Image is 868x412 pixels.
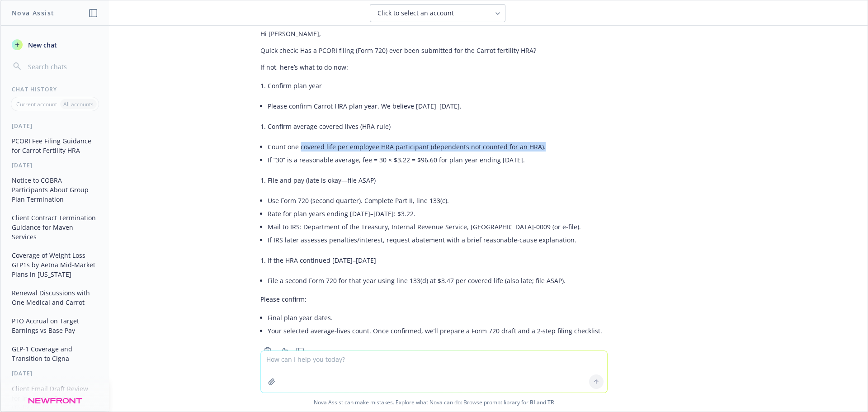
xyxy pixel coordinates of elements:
[268,311,608,324] li: Final plan year dates.
[268,153,608,166] li: If “30” is a reasonable average, fee = 30 × $3.22 = $96.60 for plan year ending [DATE].
[1,122,109,130] div: [DATE]
[260,294,608,304] p: Please confirm:
[260,62,608,72] p: If not, here’s what to do now:
[4,393,864,412] span: Nova Assist can make mistakes. Explore what Nova can do: Browse prompt library for and
[268,120,608,133] li: Confirm average covered lives (HRA rule)
[268,233,608,246] li: If IRS later assesses penalties/interest, request abatement with a brief reasonable‑cause explana...
[268,174,608,187] li: File and pay (late is okay—file ASAP)
[268,324,608,337] li: Your selected average‑lives count. Once confirmed, we’ll prepare a Form 720 draft and a 2‑step fi...
[377,9,454,18] span: Click to select an account
[8,248,102,282] button: Coverage of Weight Loss GLP1s by Aetna Mid-Market Plans in [US_STATE]
[8,341,102,366] button: GLP-1 Coverage and Transition to Cigna
[264,347,272,355] svg: Copy to clipboard
[268,79,608,92] li: Confirm plan year
[63,100,94,108] p: All accounts
[1,369,109,377] div: [DATE]
[12,8,54,18] h1: Nova Assist
[293,345,307,357] button: Thumbs down
[530,398,535,406] a: BI
[268,207,608,220] li: Rate for plan years ending [DATE]–[DATE]: $3.22.
[8,37,102,53] button: New chat
[268,140,608,153] li: Count one covered life per employee HRA participant (dependents not counted for an HRA).
[8,285,102,310] button: Renewal Discussions with One Medical and Carrot
[260,46,608,55] p: Quick check: Has a PCORI filing (Form 720) ever been submitted for the Carrot fertility HRA?
[547,398,554,406] a: TR
[268,194,608,207] li: Use Form 720 (second quarter). Complete Part II, line 133(c).
[268,254,608,267] li: If the HRA continued [DATE]–[DATE]
[26,40,57,50] span: New chat
[268,274,608,287] li: File a second Form 720 for that year using line 133(d) at $3.47 per covered life (also late; file...
[8,173,102,207] button: Notice to COBRA Participants About Group Plan Termination
[8,313,102,338] button: PTO Accrual on Target Earnings vs Base Pay
[26,60,98,73] input: Search chats
[370,4,505,22] button: Click to select an account
[1,161,109,169] div: [DATE]
[16,100,57,108] p: Current account
[260,29,608,38] p: Hi [PERSON_NAME],
[8,133,102,158] button: PCORI Fee Filing Guidance for Carrot Fertility HRA
[1,85,109,93] div: Chat History
[268,220,608,233] li: Mail to IRS: Department of the Treasury, Internal Revenue Service, [GEOGRAPHIC_DATA]‑0009 (or e-f...
[268,99,608,113] li: Please confirm Carrot HRA plan year. We believe [DATE]–[DATE].
[8,210,102,244] button: Client Contract Termination Guidance for Maven Services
